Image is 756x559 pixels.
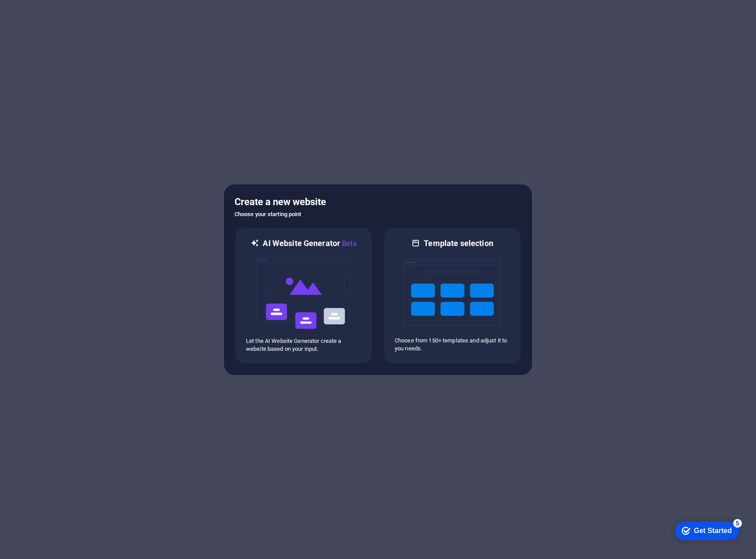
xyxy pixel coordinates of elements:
h6: Template selection [424,238,493,249]
div: AI Website GeneratorBetaaiLet the AI Website Generator create a website based on your input. [235,227,373,364]
h5: Create a new website [235,195,521,209]
div: 5 [65,2,74,11]
div: Template selectionChoose from 150+ templates and adjust it to you needs. [383,227,521,364]
h6: AI Website Generator [263,238,356,249]
div: Get Started [26,10,64,18]
span: Beta [340,239,357,248]
p: Let the AI Website Generator create a website based on your input. [246,337,361,353]
img: ai [255,249,352,337]
h6: Choose your starting point [235,209,521,220]
p: Choose from 150+ templates and adjust it to you needs. [395,337,510,353]
div: Get Started 5 items remaining, 0% complete [7,4,71,23]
